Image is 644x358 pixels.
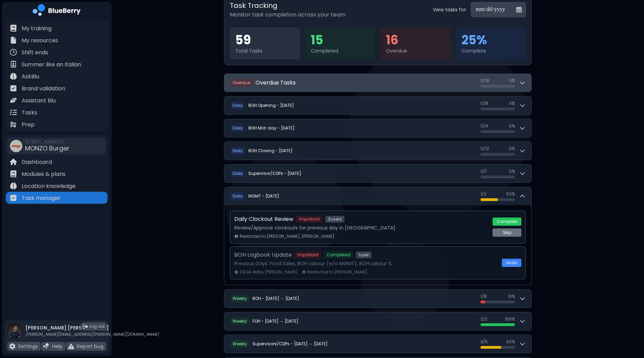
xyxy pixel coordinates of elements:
[240,234,335,239] span: Restricted to: [PERSON_NAME], [PERSON_NAME]
[248,148,293,154] h2: BOH Closing - [DATE]
[33,4,81,18] img: company logo
[230,294,250,303] span: W
[25,325,159,331] p: [PERSON_NAME] [PERSON_NAME]
[502,259,521,267] button: Undo
[234,215,293,223] p: Daily Clockout Review
[10,37,17,44] img: file icon
[234,260,498,267] p: Previous Days' Food Sales, BOH Labour (w/o MGMT), BOH Labour %
[22,85,65,93] p: Brand validation
[481,123,488,129] span: 0 / 4
[235,48,294,54] div: Total Tasks
[22,36,58,45] p: My resources
[236,80,250,86] span: verdue
[68,343,74,349] img: file icon
[493,217,521,226] button: Complete
[481,169,487,174] span: 0 / 1
[509,101,515,106] span: 0 %
[230,124,246,132] span: D
[386,33,445,48] div: 16
[18,343,38,349] p: Settings
[230,192,246,200] span: D
[481,316,487,322] span: 2 / 2
[252,341,328,347] h2: Supervisors/CDPs - [DATE] → [DATE]
[83,324,88,329] img: logout
[462,48,521,54] div: Complete
[252,318,298,324] h2: FOH - [DATE] → [DATE]
[235,125,243,131] span: aily
[234,251,292,259] p: BOH Logbook Update
[311,33,370,48] div: 15
[235,170,243,176] span: aily
[237,318,247,324] span: eekly
[224,97,531,114] button: DailyBOH Opening - [DATE]0/80%
[7,323,23,345] img: profile photo
[22,170,66,178] p: Modules & plans
[235,102,243,108] span: aily
[325,216,344,223] span: 3 user s
[10,170,17,177] img: file icon
[22,48,48,57] p: Shift ends
[10,121,17,128] img: file icon
[248,193,279,199] h2: MGMT - [DATE]
[224,187,531,205] button: DailyMGMT - [DATE]1/250%
[22,194,61,202] p: Task manager
[235,148,243,154] span: aily
[506,339,515,345] span: 60 %
[230,101,246,110] span: D
[224,74,531,92] button: OverdueOverdue Tasks0/160%
[462,33,521,48] div: 25 %
[22,60,81,69] p: Summer like an Italian
[235,33,294,48] div: 59
[224,312,531,330] button: WeeklyFOH - [DATE] → [DATE]2/2100%
[481,78,489,83] span: 0 / 16
[505,316,515,322] span: 100 %
[10,182,17,189] img: file icon
[25,144,69,153] span: MONZO Burger
[10,194,17,201] img: file icon
[9,343,15,349] img: file icon
[22,24,52,33] p: My training
[248,125,295,131] h2: BOH Mid-day - [DATE]
[481,294,487,299] span: 1 / 8
[481,339,488,345] span: 3 / 5
[10,109,17,116] img: file icon
[10,140,22,152] img: company thumbnail
[508,294,515,299] span: 13 %
[230,0,346,11] h2: Task Tracking
[25,332,159,337] p: [PERSON_NAME][EMAIL_ADDRESS][PERSON_NAME][DOMAIN_NAME]
[230,317,250,325] span: W
[481,101,488,106] span: 0 / 8
[22,72,39,81] p: AskBlu
[10,61,17,68] img: file icon
[22,182,76,190] p: Location knowledge
[433,7,467,13] label: View tasks for:
[77,343,103,349] p: Report bug
[224,290,531,307] button: WeeklyBOH - [DATE] → [DATE]1/813%
[224,335,531,353] button: WeeklySupervisors/CDPs - [DATE] → [DATE]3/560%
[481,146,489,152] span: 0 / 12
[307,269,368,275] span: Restricted to: [PERSON_NAME]
[224,165,531,182] button: DailySupervisor/CDPs - [DATE]0/10%
[237,295,247,301] span: eekly
[52,343,63,349] p: Help
[10,25,17,32] img: file icon
[509,123,515,129] span: 0 %
[256,79,296,87] h2: Overdue Tasks
[230,169,246,178] span: D
[10,49,17,56] img: file icon
[311,48,370,54] div: Completed
[10,85,17,92] img: file icon
[235,193,243,199] span: aily
[240,269,298,275] span: 09:34 AM by [PERSON_NAME]
[324,251,353,258] span: Completed
[224,119,531,137] button: DailyBOH Mid-day - [DATE]0/40%
[296,216,323,223] span: Important
[89,324,105,329] span: Log out
[230,147,246,155] span: D
[22,97,56,105] p: Assistant Blu
[10,158,17,165] img: file icon
[295,251,321,258] span: Important
[509,78,515,83] span: 0 %
[493,228,521,237] button: Skip
[481,191,486,197] span: 1 / 2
